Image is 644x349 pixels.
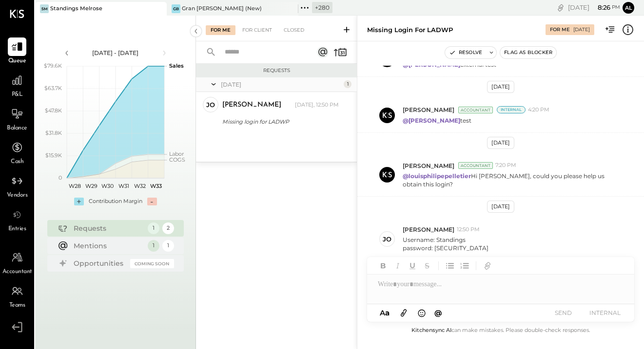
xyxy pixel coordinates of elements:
text: W28 [69,183,81,189]
strong: @louisphilipepelletier [403,172,471,180]
button: INTERNAL [585,306,624,319]
div: [DATE] [487,81,514,93]
button: Ordered List [458,259,471,272]
div: Standings Melrose [50,5,102,13]
div: SM [40,4,49,13]
div: 1 [148,240,159,252]
span: a [385,308,390,317]
div: copy link [556,2,566,13]
div: Internal [497,106,526,113]
div: 1 [344,80,351,88]
a: Teams [0,282,34,310]
div: [DATE] [221,80,341,89]
text: $15.9K [45,152,62,159]
div: Requests [74,223,143,233]
text: W30 [101,183,113,189]
div: 1 [162,240,174,252]
span: [PERSON_NAME] [403,106,454,114]
div: 1 [148,222,159,234]
text: $79.6K [44,62,62,69]
button: Add URL [481,259,494,272]
span: Accountant [2,268,32,276]
div: Gran [PERSON_NAME] (New) [182,5,262,13]
span: Teams [9,301,25,310]
text: Sales [169,62,184,69]
a: P&L [0,71,34,99]
div: Accountant [458,107,493,113]
text: W29 [85,183,97,189]
a: Balance [0,105,34,133]
a: Vendors [0,172,34,200]
button: Unordered List [444,259,456,272]
text: $63.7K [44,85,62,92]
span: 4:20 PM [528,106,549,114]
div: Opportunities [74,258,125,268]
button: SEND [544,306,583,319]
div: - [147,198,157,205]
text: $31.8K [45,129,62,136]
div: For Client [237,25,277,35]
div: [DATE] [487,201,514,213]
div: For Me [550,26,570,33]
button: Bold [377,259,390,272]
text: Labor [169,150,184,157]
button: Underline [406,259,419,272]
div: [DATE] [573,26,590,33]
div: Mentions [74,241,143,251]
div: [DATE] [487,137,514,149]
div: password: [SECURITY_DATA] [403,244,488,252]
span: Entries [8,225,26,234]
div: Coming Soon [130,259,174,268]
button: @ [431,307,445,319]
button: Strikethrough [421,259,433,272]
p: test [403,116,471,125]
text: 0 [59,174,62,181]
button: Al [623,2,634,14]
text: W32 [134,183,146,189]
a: Entries [0,205,34,234]
span: @ [434,308,442,317]
a: Queue [0,37,34,66]
text: $47.8K [45,107,62,114]
div: + [74,198,84,205]
div: Missing login for LADWP [222,117,336,127]
span: P&L [12,91,23,99]
div: [DATE] [568,3,620,12]
text: W33 [150,183,162,189]
p: Username: Standings [403,236,488,252]
div: Missing login for LADWP [367,25,453,35]
span: Balance [7,124,27,133]
span: Vendors [7,191,28,200]
div: [DATE] - [DATE] [74,49,157,57]
button: Flag as Blocker [500,47,556,58]
div: Accountant [458,162,493,169]
span: 12:50 PM [457,226,480,234]
text: W31 [118,183,129,189]
div: [PERSON_NAME] [222,100,281,110]
span: Queue [8,57,26,66]
a: Cash [0,138,34,166]
div: + 280 [312,2,332,13]
p: Hi [PERSON_NAME], could you please help us obtain this login? [403,172,624,188]
span: [PERSON_NAME] [403,162,454,170]
div: Requests [201,67,352,74]
span: pm [612,4,620,11]
a: Accountant [0,248,34,276]
div: Closed [279,25,309,35]
div: [DATE], 12:50 PM [295,101,339,109]
span: 7:20 PM [495,162,516,169]
div: GB [172,4,180,13]
span: 8 : 26 [591,3,610,12]
div: jo [383,235,391,244]
div: Contribution Margin [89,198,142,205]
text: COGS [169,156,185,163]
button: Italic [391,259,404,272]
span: Cash [11,158,23,166]
div: 2 [162,222,174,234]
button: Resolve [445,47,486,58]
button: Aa [377,308,392,318]
strong: @[PERSON_NAME] [403,117,460,124]
div: jo [206,100,215,110]
div: For Me [206,25,235,35]
span: [PERSON_NAME] [403,225,454,234]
